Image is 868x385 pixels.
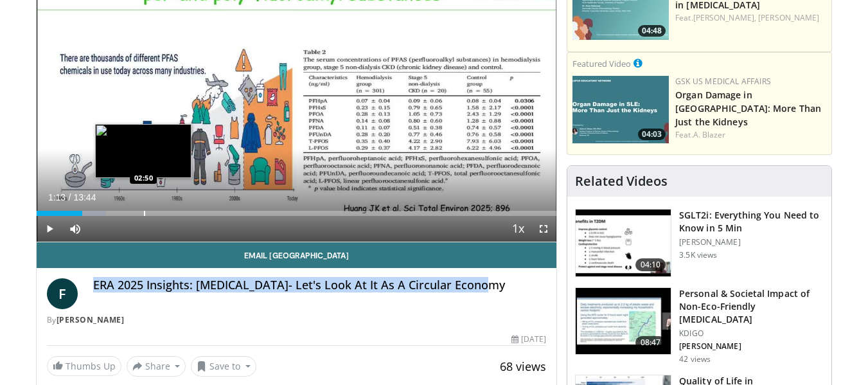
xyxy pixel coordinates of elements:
img: image.jpeg [95,124,191,178]
a: Organ Damage in [GEOGRAPHIC_DATA]: More Than Just the Kidneys [675,89,821,128]
a: F [47,278,78,309]
button: Share [127,356,186,377]
h3: SGLT2i: Everything You Need to Know in 5 Min [679,209,824,235]
h4: Related Videos [575,174,668,189]
div: Feat. [675,12,826,24]
div: Progress Bar [37,211,557,216]
div: [DATE] [511,334,546,345]
button: Fullscreen [531,216,556,242]
p: [PERSON_NAME] [679,341,824,352]
span: / [69,192,71,202]
a: 08:47 Personal & Societal Impact of Non-Eco-Friendly [MEDICAL_DATA] KDIGO [PERSON_NAME] 42 views [575,287,824,364]
p: KDIGO [679,328,824,339]
span: 04:10 [635,258,666,271]
span: 04:03 [638,129,666,140]
a: A. Blazer [693,129,726,140]
img: 60c4d20e-f681-47a8-976c-0bf28c2ff897.150x105_q85_crop-smart_upscale.jpg [576,288,671,355]
a: 04:10 SGLT2i: Everything You Need to Know in 5 Min [PERSON_NAME] 3.5K views [575,209,824,277]
span: 68 views [500,359,546,374]
img: e91ec583-8f54-4b52-99b4-be941cf021de.png.150x105_q85_crop-smart_upscale.jpg [572,76,669,143]
span: 08:47 [635,336,666,349]
button: Mute [62,216,88,242]
a: [PERSON_NAME], [693,12,756,23]
span: 1:13 [48,192,66,202]
p: [PERSON_NAME] [679,237,824,247]
a: [PERSON_NAME] [758,12,819,23]
span: 13:44 [73,192,96,202]
button: Play [37,216,62,242]
p: 3.5K views [679,250,717,260]
a: Thumbs Up [47,356,121,376]
a: [PERSON_NAME] [57,314,125,325]
button: Save to [191,356,256,377]
small: Featured Video [572,58,631,69]
p: 42 views [679,354,711,364]
a: Email [GEOGRAPHIC_DATA] [37,242,557,268]
div: By [47,314,547,326]
a: 04:03 [572,76,669,143]
h3: Personal & Societal Impact of Non-Eco-Friendly [MEDICAL_DATA] [679,287,824,326]
h4: ERA 2025 Insights: [MEDICAL_DATA]- Let's Look At It As A Circular Economy [93,278,547,292]
span: 04:48 [638,25,666,37]
a: GSK US Medical Affairs [675,76,771,87]
img: 2f55ff1b-7dfd-45fe-8fd0-c2d52ecd058d.150x105_q85_crop-smart_upscale.jpg [576,210,671,276]
div: Feat. [675,129,826,141]
button: Playback Rate [505,216,531,242]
